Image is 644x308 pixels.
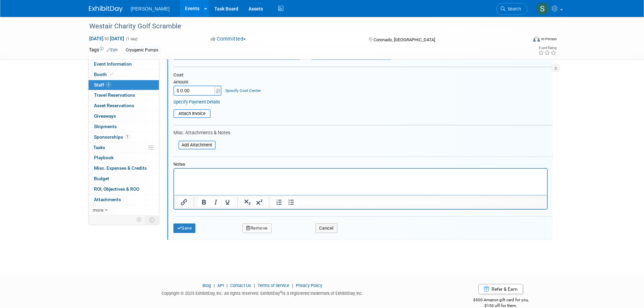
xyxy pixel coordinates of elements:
button: Bold [198,197,210,207]
a: Terms of Service [258,283,289,288]
a: Edit [106,48,118,52]
td: Tags [89,46,118,54]
span: 4 [106,82,111,87]
span: | [252,283,257,288]
span: Booth [94,72,115,77]
a: API [217,283,224,288]
td: Personalize Event Tab Strip [134,215,145,224]
span: Misc. Expenses & Credits [94,165,147,171]
span: [PERSON_NAME] [131,6,170,11]
div: Event Format [487,35,557,45]
span: | [225,283,229,288]
span: to [103,36,110,41]
span: Asset Reservations [94,103,134,108]
span: Travel Reservations [94,92,135,98]
a: Budget [89,174,159,184]
a: Giveaways [89,111,159,121]
span: | [212,283,216,288]
span: Coronado, [GEOGRAPHIC_DATA] [374,37,435,42]
a: more [89,205,159,215]
span: Staff [94,82,111,88]
a: Tasks [89,143,159,153]
span: Playbook [94,155,114,160]
div: Copyright © 2025 ExhibitDay, Inc. All rights reserved. ExhibitDay is a registered trademark of Ex... [89,289,436,297]
div: Misc. Attachments & Notes [173,130,553,136]
div: Event Rating [538,46,556,50]
img: Skye Tuinei [536,2,549,15]
td: Toggle Event Tabs [145,215,159,224]
button: Subscript [242,197,253,207]
div: Cryogenic Pumps [124,47,160,54]
span: Attachments [94,197,121,202]
a: Search [496,3,527,15]
a: Misc. Expenses & Credits [89,163,159,173]
a: Refer & Earn [478,284,523,294]
a: Specify Payment Details [173,99,220,104]
a: Playbook [89,153,159,163]
sup: ® [280,290,282,294]
button: Italic [210,197,221,207]
button: Remove [242,223,271,233]
a: Contact Us [230,283,251,288]
button: Underline [222,197,233,207]
span: | [290,283,295,288]
button: Save [173,223,196,233]
span: 1 [125,134,130,139]
button: Committed [208,35,248,43]
iframe: Rich Text Area [174,169,547,195]
div: In-Person [541,37,557,42]
span: more [93,207,103,213]
span: Budget [94,176,109,181]
a: Travel Reservations [89,90,159,100]
a: Event Information [89,59,159,69]
div: Notes [173,162,548,167]
a: Shipments [89,122,159,132]
a: Attachments [89,195,159,205]
button: Bullet list [285,197,297,207]
i: Booth reservation complete [110,72,113,76]
button: Superscript [254,197,265,207]
a: ROI, Objectives & ROO [89,184,159,194]
div: Cost: [173,72,553,78]
span: Event Information [94,61,132,67]
a: Specify Cost Center [225,88,261,93]
button: Cancel [315,223,337,233]
span: Tasks [93,145,105,150]
a: Asset Reservations [89,101,159,111]
span: [DATE] [DATE] [89,35,124,42]
a: Blog [202,283,211,288]
a: Booth [89,70,159,80]
button: Numbered list [273,197,285,207]
img: ExhibitDay [89,6,123,13]
a: Privacy Policy [296,283,322,288]
a: Sponsorships1 [89,132,159,142]
button: Insert/edit link [178,197,190,207]
span: (1 day) [125,37,138,41]
span: Sponsorships [94,134,130,140]
a: Staff4 [89,80,159,90]
div: Amount [173,79,222,86]
span: ROI, Objectives & ROO [94,186,139,192]
span: Search [505,6,521,11]
span: Giveaways [94,113,116,119]
img: Format-Inperson.png [533,36,540,42]
div: Westair Charity Golf Scramble [87,20,517,32]
span: Shipments [94,124,117,129]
